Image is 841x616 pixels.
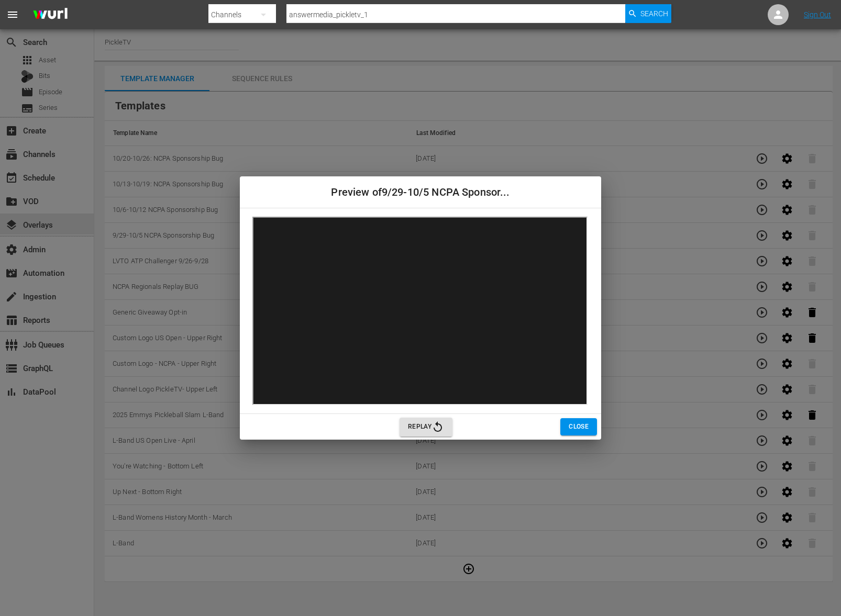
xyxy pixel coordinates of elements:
[400,418,452,436] button: Replay
[804,10,831,19] a: Sign Out
[25,3,75,27] img: ans4CAIJ8jUAAAAAAAAAAAAAAAAAAAAAAAAgQb4GAAAAAAAAAAAAAAAAAAAAAAAAJMjXAAAAAAAAAAAAAAAAAAAAAAAAgAT5G...
[6,8,19,21] span: menu
[408,421,444,433] span: Replay
[560,418,597,435] button: Close
[331,186,510,198] span: Preview of 9/29-10/5 NCPA Sponsor...
[640,4,668,23] span: Search
[569,421,589,432] span: Close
